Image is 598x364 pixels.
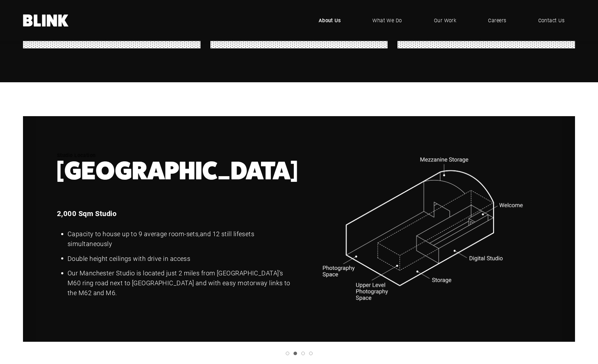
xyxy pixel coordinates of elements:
span: Studio Location [57,152,96,159]
a: Previous slide [23,116,37,342]
a: What We Do [362,10,413,31]
a: Careers [477,10,517,31]
span: Careers [488,17,506,24]
li: Double height ceilings with drive in access [57,253,294,263]
a: Contact Us [528,10,575,31]
h1: [GEOGRAPHIC_DATA] [57,160,294,182]
h3: 2,000 Sqm Studio [57,208,294,219]
li: Capacity to house up to 9 average room-sets, sets simultaneously [57,229,294,249]
a: About Us [308,10,352,31]
li: 2 of 4 [23,116,575,342]
a: Slide 4 [309,352,313,355]
span: Contact Us [538,17,565,24]
a: Our Work [423,10,467,31]
a: Next slide [561,116,575,342]
a: Slide 1 [286,352,289,355]
a: Home [23,14,69,26]
a: Slide 2 [294,352,297,355]
li: Our Manchester Studio is located just 2 miles from [GEOGRAPHIC_DATA]’s M60 ring road next to [GEO... [57,268,294,298]
a: Slide 3 [301,352,305,355]
span: About Us [319,17,341,24]
img: Manchester [304,150,541,308]
nobr: and 12 still life [200,229,242,238]
span: Our Work [434,17,457,24]
span: What We Do [372,17,402,24]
